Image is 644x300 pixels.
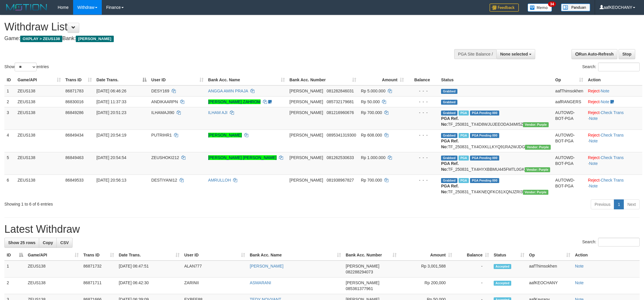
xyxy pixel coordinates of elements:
[15,175,63,197] td: ZEUS138
[459,156,469,161] span: Marked by aafRornrotha
[327,133,356,137] span: Copy 0895341319300 to clipboard
[409,110,436,115] div: - - -
[553,175,586,197] td: AUTOWD-BOT-PGA
[525,167,550,172] span: Vendor URL: https://trx4.1velocity.biz
[66,133,84,137] span: 86849434
[346,270,373,274] span: Copy 082288294073 to clipboard
[327,110,354,115] span: Copy 081216960676 to clipboard
[151,133,172,137] span: PUTRIHR1
[454,250,491,261] th: Balance: activate to sort column ascending
[290,110,323,115] span: [PERSON_NAME]
[399,277,454,294] td: Rp 200,000
[406,75,439,85] th: Balance
[459,111,469,115] span: Marked by aafRornrotha
[66,89,84,93] span: 86871783
[15,85,63,96] td: ZEUS138
[399,261,454,277] td: Rp 3,001,588
[470,133,499,138] span: PGA Pending
[361,110,382,115] span: Rp 700.000
[56,238,73,248] a: CSV
[81,277,116,294] td: 86871711
[586,75,642,85] th: Action
[4,261,25,277] td: 1
[39,238,57,248] a: Copy
[250,264,283,268] a: [PERSON_NAME]
[182,277,247,294] td: ZARINII
[523,122,548,127] span: Vendor URL: https://trx4.1velocity.biz
[553,130,586,152] td: AUTOWD-BOT-PGA
[361,155,385,160] span: Rp 1.000.000
[359,75,406,85] th: Amount: activate to sort column ascending
[8,240,35,245] span: Show 25 rows
[553,85,586,96] td: aafThimsokhen
[527,250,573,261] th: Op: activate to sort column ascending
[76,36,113,42] span: [PERSON_NAME]
[614,199,624,209] a: 1
[528,4,552,12] img: Button%20Memo.svg
[287,75,359,85] th: Bank Acc. Number: activate to sort column ascending
[548,1,556,7] span: 34
[441,111,457,115] span: Grabbed
[439,130,553,152] td: TF_250831_TX4OXKLLKYQ91RA2WJDG
[346,286,373,291] span: Copy 085361377961 to clipboard
[250,280,271,285] a: ASMARANI
[494,264,511,269] span: Accepted
[361,178,382,182] span: Rp 700.000
[470,111,499,115] span: PGA Pending
[4,3,49,12] img: MOTION_logo.png
[81,261,116,277] td: 86871732
[361,89,385,93] span: Rp 5.000.000
[15,107,63,130] td: ZEUS138
[586,85,642,96] td: ·
[25,250,81,261] th: Game/API: activate to sort column ascending
[25,277,81,294] td: ZEUS138
[97,110,126,115] span: [DATE] 20:51:23
[327,99,354,104] span: Copy 085732179681 to clipboard
[247,250,343,261] th: Bank Acc. Name: activate to sort column ascending
[588,110,600,115] a: Reject
[589,184,598,188] a: Note
[601,155,624,160] a: Check Trans
[588,155,600,160] a: Reject
[494,281,511,286] span: Accepted
[409,88,436,94] div: - - -
[441,184,459,194] b: PGA Ref. No:
[441,178,457,183] span: Grabbed
[4,223,640,235] h1: Latest Withdraw
[409,132,436,138] div: - - -
[441,133,457,138] span: Grabbed
[439,75,553,85] th: Status
[561,4,590,11] img: panduan.png
[409,99,436,105] div: - - -
[15,96,63,107] td: ZEUS138
[441,100,457,105] span: Grabbed
[4,36,423,42] h4: Game: Bank:
[586,107,642,130] td: · ·
[208,178,231,182] a: AMRULLOH
[208,133,242,137] a: [PERSON_NAME]
[588,178,600,182] a: Reject
[66,110,84,115] span: 86849286
[66,178,84,182] span: 86849533
[441,139,459,149] b: PGA Ref. No:
[619,49,635,59] a: Stop
[97,155,126,160] span: [DATE] 20:54:54
[588,99,600,104] a: Reject
[491,250,527,261] th: Status: activate to sort column ascending
[15,75,63,85] th: Game/API: activate to sort column ascending
[571,49,617,59] a: Run Auto-Refresh
[206,75,287,85] th: Bank Acc. Name: activate to sort column ascending
[151,110,174,115] span: ILHAMAJI90
[589,161,598,166] a: Note
[4,199,264,207] div: Showing 1 to 6 of 6 entries
[439,152,553,175] td: TF_250831_TX4HYXBBMU445FMTL0GK
[459,178,469,183] span: Marked by aafRornrotha
[81,250,116,261] th: Trans ID: activate to sort column ascending
[63,75,94,85] th: Trans ID: activate to sort column ascending
[343,250,399,261] th: Bank Acc. Number: activate to sort column ascending
[43,240,53,245] span: Copy
[151,178,177,182] span: DESTIYANI12
[601,178,624,182] a: Check Trans
[459,133,469,138] span: Marked by aafRornrotha
[97,89,126,93] span: [DATE] 06:46:26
